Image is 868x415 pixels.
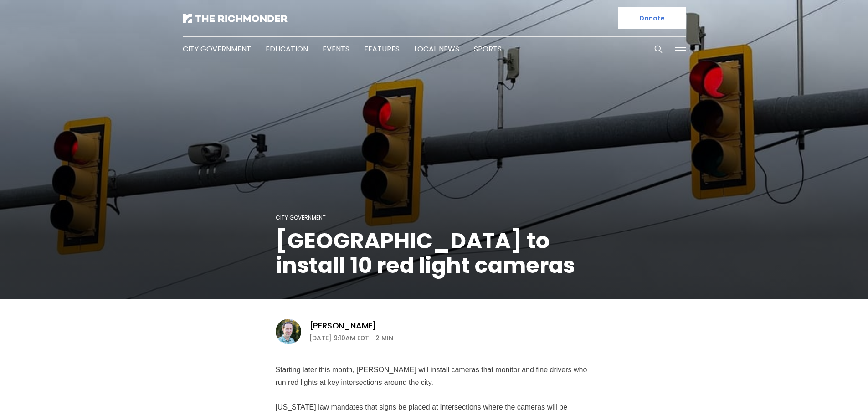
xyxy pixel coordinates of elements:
img: The Richmonder [183,14,288,23]
span: 2 min [375,333,393,343]
img: Michael Phillips [276,319,301,344]
iframe: portal-trigger [791,370,868,415]
a: City Government [276,214,326,221]
button: Search this site [652,42,665,56]
p: Starting later this month, [PERSON_NAME] will install cameras that monitor and fine drivers who r... [276,364,593,389]
a: Sports [474,44,502,54]
a: Local News [414,44,459,54]
a: Education [266,44,308,54]
h1: [GEOGRAPHIC_DATA] to install 10 red light cameras [276,229,593,278]
a: City Government [183,44,251,54]
a: Donate [618,7,686,29]
a: [PERSON_NAME] [309,320,377,331]
a: Events [323,44,349,54]
a: Features [364,44,400,54]
time: [DATE] 9:10AM EDT [309,333,369,343]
